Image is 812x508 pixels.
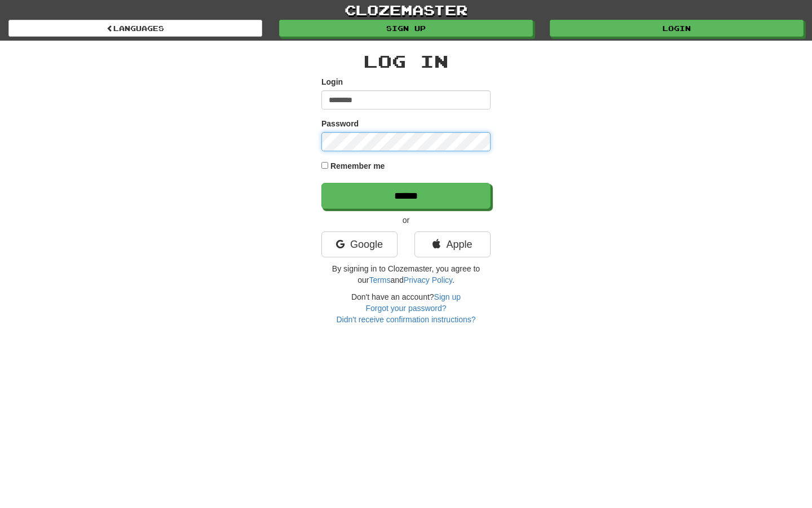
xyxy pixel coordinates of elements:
label: Password [321,118,359,129]
h2: Log In [321,52,491,71]
p: By signing in to Clozemaster, you agree to our and . [321,263,491,286]
label: Login [321,76,343,87]
a: Languages [8,20,262,37]
a: Google [321,231,398,257]
a: Didn't receive confirmation instructions? [336,315,475,324]
a: Sign up [279,20,533,37]
a: Privacy Policy [404,275,452,284]
p: or [321,214,491,226]
a: Login [550,20,804,37]
a: Terms [369,275,390,284]
div: Don't have an account? [321,291,491,325]
a: Sign up [434,292,461,301]
a: Apple [414,231,491,257]
a: Forgot your password? [365,304,446,313]
label: Remember me [330,160,385,172]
